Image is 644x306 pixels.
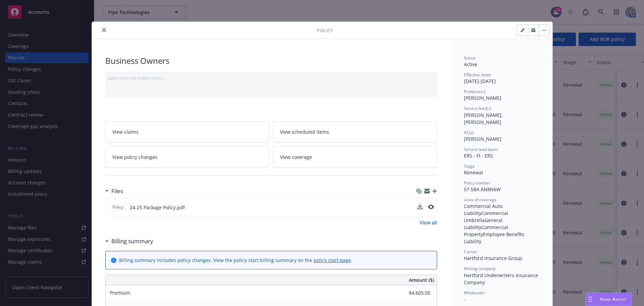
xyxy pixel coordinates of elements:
[314,257,351,263] a: policy start page
[464,272,539,286] span: Hartford Underwriters Insurance Company
[586,293,632,306] button: Nova Assist
[417,204,423,209] button: download file
[600,296,626,302] span: Nova Assist
[111,187,123,195] h3: Files
[464,217,504,230] span: General Liability
[280,154,312,161] span: View coverage
[464,231,526,245] span: Employee Benefits Liability
[464,61,477,68] span: Active
[409,276,434,283] span: Amount ($)
[464,186,501,192] span: 57 SBA AN8N6W
[100,26,108,34] button: close
[111,237,153,246] h3: Billing summary
[105,187,123,195] div: Files
[428,204,434,211] button: preview file
[105,237,153,246] div: Billing summary
[273,146,437,168] a: View coverage
[111,204,124,210] span: Policy
[112,128,139,135] span: View claims
[464,255,522,261] span: Hartford Insurance Group
[130,204,185,211] span: 24-25 Package Policy.pdf
[464,169,483,176] span: Renewal
[112,154,157,161] span: View policy changes
[464,112,504,125] span: [PERSON_NAME], [PERSON_NAME]
[273,121,437,142] a: View scheduled items
[464,203,504,216] span: Commercial Auto Liability
[105,146,269,168] a: View policy changes
[464,72,539,85] div: [DATE] - [DATE]
[464,296,466,302] span: -
[464,130,474,135] span: AC(s)
[391,288,434,298] input: 0.00
[464,152,493,159] span: ERS - FI - ERS
[110,290,130,296] span: Premium
[464,266,495,271] span: Writing company
[108,75,434,82] div: Add internal notes here...
[464,146,497,152] span: Service lead team
[464,105,491,111] span: Service lead(s)
[464,163,475,169] span: Stage
[464,89,486,94] span: Producer(s)
[464,290,485,296] span: Wholesaler
[280,128,329,135] span: View scheduled items
[105,55,437,67] div: Business Owners
[464,210,509,223] span: Commercial Umbrella
[464,72,491,78] span: Effective dates
[464,95,501,101] span: [PERSON_NAME]
[317,27,333,34] span: Policy
[428,205,434,209] button: preview file
[119,257,352,264] div: Billing summary includes policy changes. View the policy start billing summary on the .
[417,204,423,211] button: download file
[464,249,477,255] span: Carrier
[464,136,501,142] span: [PERSON_NAME]
[464,55,476,61] span: Status
[105,121,269,142] a: View claims
[464,180,490,186] span: Policy number
[464,197,497,203] span: Lines of coverage
[586,293,594,306] div: Drag to move
[464,224,509,237] span: Commercial Property
[420,219,437,226] a: View all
